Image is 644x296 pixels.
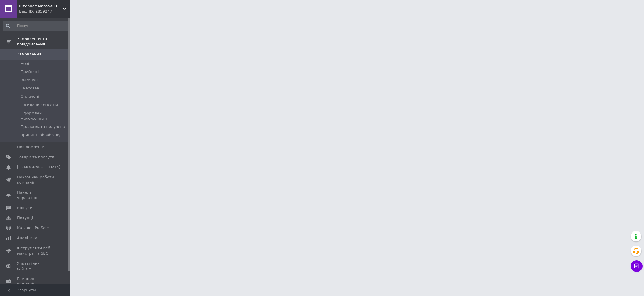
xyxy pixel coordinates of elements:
[17,215,33,221] span: Покупці
[21,132,60,138] span: принят в обработку
[17,261,54,271] span: Управління сайтом
[21,94,39,99] span: Оплачені
[21,61,29,66] span: Нові
[17,225,49,231] span: Каталог ProSale
[17,235,37,241] span: Аналітика
[21,86,40,91] span: Скасовані
[17,52,41,57] span: Замовлення
[21,77,39,83] span: Виконані
[17,165,60,170] span: [DEMOGRAPHIC_DATA]
[17,155,54,160] span: Товари та послуги
[17,205,32,211] span: Відгуки
[631,260,643,272] button: Чат з покупцем
[21,111,68,121] span: Оформлен Наложенным
[17,190,54,200] span: Панель управління
[3,21,69,31] input: Пошук
[21,124,65,129] span: Предоплата получена
[21,69,39,75] span: Прийняті
[21,102,58,108] span: Ожидание оплаты
[17,246,54,256] span: Інструменти веб-майстра та SEO
[19,4,63,9] span: Інтернет-магазин Lovehome
[19,9,70,14] div: Ваш ID: 2859247
[17,144,45,150] span: Повідомлення
[17,175,54,185] span: Показники роботи компанії
[17,36,70,47] span: Замовлення та повідомлення
[17,276,54,287] span: Гаманець компанії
